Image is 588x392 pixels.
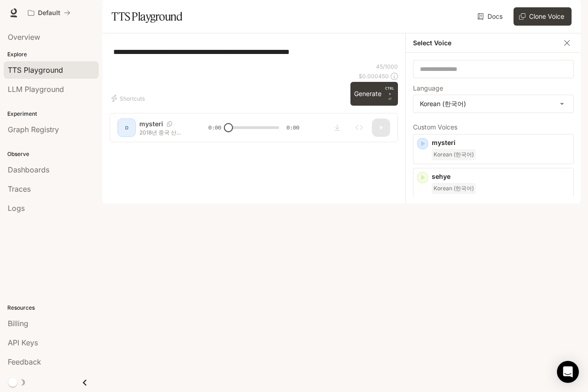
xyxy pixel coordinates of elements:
[385,86,394,102] p: ⏎
[432,172,570,181] p: sehye
[413,95,573,113] div: Korean (한국어)
[432,138,570,147] p: mysteri
[350,82,398,106] button: GenerateCTRL +⏎
[24,4,74,22] button: All workspaces
[385,86,394,97] p: CTRL +
[111,7,182,26] h1: TTS Playground
[359,72,389,80] p: $ 0.000450
[514,7,572,26] button: Clone Voice
[413,85,443,91] p: Language
[476,7,506,26] a: Docs
[38,9,60,17] p: Default
[110,91,148,106] button: Shortcuts
[432,183,476,194] span: Korean (한국어)
[413,124,574,130] p: Custom Voices
[376,63,398,70] p: 45 / 1000
[432,149,476,160] span: Korean (한국어)
[557,361,579,383] div: Open Intercom Messenger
